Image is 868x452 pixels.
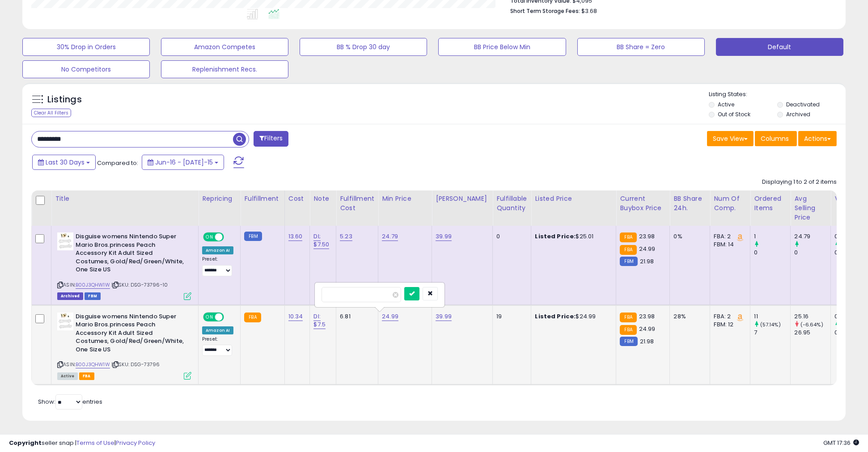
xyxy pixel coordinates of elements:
[57,232,191,299] div: ASIN:
[111,281,168,288] span: | SKU: DSG-73796-10
[57,372,78,380] span: All listings currently available for purchase on Amazon
[204,233,215,241] span: ON
[620,325,636,335] small: FBA
[436,232,452,241] a: 39.99
[709,90,846,99] p: Listing States:
[714,313,743,321] div: FBA: 2
[244,194,280,203] div: Fulfillment
[718,110,750,118] label: Out of Stock
[202,194,237,203] div: Repricing
[754,249,790,257] div: 0
[620,257,637,266] small: FBM
[288,312,303,321] a: 10.34
[202,246,233,254] div: Amazon AI
[496,232,524,241] div: 0
[111,361,160,368] span: | SKU: DSG-73796
[620,313,636,322] small: FBA
[57,313,73,330] img: 31uAWKMTB4L._SL40_.jpg
[161,38,288,56] button: Amazon Competes
[794,232,830,241] div: 24.79
[57,232,73,250] img: 31uAWKMTB4L._SL40_.jpg
[714,321,743,329] div: FBM: 12
[620,194,666,213] div: Current Buybox Price
[718,101,734,108] label: Active
[535,312,576,321] b: Listed Price:
[639,232,655,241] span: 23.98
[673,313,703,321] div: 28%
[761,134,789,143] span: Columns
[639,245,656,253] span: 24.99
[577,38,705,56] button: BB Share = Zero
[57,313,191,379] div: ASIN:
[754,232,790,241] div: 1
[620,245,636,255] small: FBA
[155,158,213,167] span: Jun-16 - [DATE]-15
[581,7,597,15] span: $3.68
[436,194,489,203] div: [PERSON_NAME]
[204,313,215,321] span: ON
[639,312,655,321] span: 23.98
[244,313,261,322] small: FBA
[300,38,427,56] button: BB % Drop 30 day
[313,312,326,329] a: DI: $7.5
[76,313,184,356] b: Disguise womens Nintendo Super Mario Bros.princess Peach Accessory Kit Adult Sized Costumes, Gold...
[620,337,637,346] small: FBM
[288,232,303,241] a: 13.60
[340,194,374,213] div: Fulfillment Cost
[244,232,262,241] small: FBM
[223,233,237,241] span: OFF
[794,249,830,257] div: 0
[786,110,810,118] label: Archived
[673,194,706,213] div: BB Share 24h.
[76,439,114,447] a: Terms of Use
[535,232,609,241] div: $25.01
[22,60,150,78] button: No Competitors
[9,439,155,448] div: seller snap | |
[32,155,96,170] button: Last 30 Days
[161,60,288,78] button: Replenishment Recs.
[382,232,398,241] a: 24.79
[800,321,823,328] small: (-6.64%)
[202,326,233,334] div: Amazon AI
[496,313,524,321] div: 19
[340,313,371,321] div: 6.81
[46,158,85,167] span: Last 30 Days
[794,313,830,321] div: 25.16
[760,321,781,328] small: (57.14%)
[798,131,837,146] button: Actions
[116,439,155,447] a: Privacy Policy
[202,336,233,356] div: Preset:
[313,194,332,203] div: Note
[640,337,654,346] span: 21.98
[436,312,452,321] a: 39.99
[510,7,580,15] b: Short Term Storage Fees:
[754,194,787,213] div: Ordered Items
[223,313,237,321] span: OFF
[707,131,754,146] button: Save View
[496,194,527,213] div: Fulfillable Quantity
[714,241,743,249] div: FBM: 14
[313,232,329,249] a: DI; $7.50
[79,372,94,380] span: FBA
[340,232,352,241] a: 5.23
[438,38,566,56] button: BB Price Below Min
[254,131,288,147] button: Filters
[57,292,83,300] span: Listings that have been deleted from Seller Central
[202,256,233,276] div: Preset:
[823,439,859,447] span: 2025-08-15 17:36 GMT
[786,101,820,108] label: Deactivated
[714,194,746,213] div: Num of Comp.
[76,232,184,276] b: Disguise womens Nintendo Super Mario Bros.princess Peach Accessory Kit Adult Sized Costumes, Gold...
[97,159,138,167] span: Compared to:
[714,232,743,241] div: FBA: 2
[535,313,609,321] div: $24.99
[755,131,797,146] button: Columns
[76,361,110,368] a: B00J3QHW1W
[640,257,654,266] span: 21.98
[754,329,790,337] div: 7
[22,38,150,56] button: 30% Drop in Orders
[85,292,101,300] span: FBM
[9,439,42,447] strong: Copyright
[639,325,656,333] span: 24.99
[382,194,428,203] div: Min Price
